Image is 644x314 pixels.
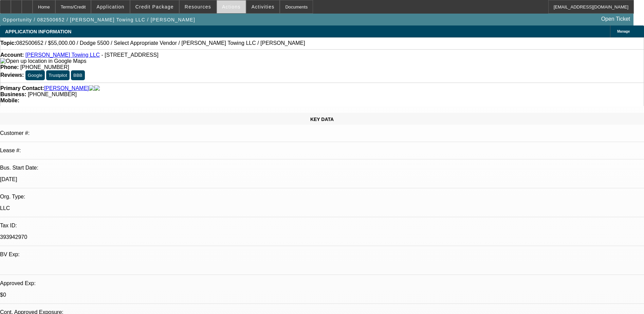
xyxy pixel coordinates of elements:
[89,85,94,91] img: facebook-icon.png
[0,40,16,46] strong: Topic:
[102,52,159,58] span: - [STREET_ADDRESS]
[0,58,86,64] img: Open up location in Google Maps
[0,91,26,97] strong: Business:
[91,0,129,13] button: Application
[0,64,19,70] strong: Phone:
[310,117,334,122] span: KEY DATA
[25,52,100,58] a: [PERSON_NAME] Towing LLC
[3,17,195,22] span: Opportunity / 082500652 / [PERSON_NAME] Towing LLC / [PERSON_NAME]
[94,85,100,91] img: linkedin-icon.png
[25,70,45,80] button: Google
[16,40,305,46] span: 082500652 / $55,000.00 / Dodge 5500 / Select Appropriate Vendor / [PERSON_NAME] Towing LLC / [PER...
[130,0,179,13] button: Credit Package
[0,72,24,78] strong: Reviews:
[252,4,275,10] span: Activities
[0,52,24,58] strong: Account:
[246,0,280,13] button: Activities
[0,98,19,103] strong: Mobile:
[599,13,633,25] a: Open Ticket
[20,64,69,70] span: [PHONE_NUMBER]
[28,91,77,97] span: [PHONE_NUMBER]
[185,4,211,10] span: Resources
[180,0,216,13] button: Resources
[0,85,44,91] strong: Primary Contact:
[0,58,86,64] a: View Google Maps
[617,30,630,33] span: Manage
[222,4,241,10] span: Actions
[217,0,246,13] button: Actions
[44,85,89,91] a: [PERSON_NAME]
[71,70,85,80] button: BBB
[96,4,124,10] span: Application
[46,70,69,80] button: Trustpilot
[5,29,71,34] span: APPLICATION INFORMATION
[135,4,174,10] span: Credit Package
